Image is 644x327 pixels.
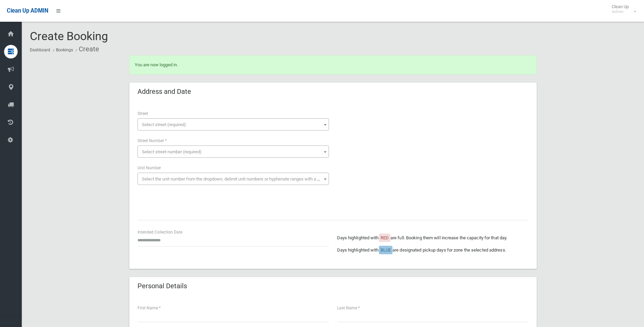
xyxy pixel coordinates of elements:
p: Days highlighted with are designated pickup days for zone the selected address. [337,246,529,254]
span: Select the unit number from the dropdown, delimit unit numbers or hyphenate ranges with a comma [142,176,332,182]
span: Create Booking [30,29,108,43]
header: Address and Date [129,85,199,98]
header: Personal Details [129,279,195,293]
div: You are now logged in. [129,55,537,74]
span: Clean Up ADMIN [7,7,48,14]
a: Bookings [56,48,73,52]
span: Select street (required) [142,122,186,127]
span: Select street number (required) [142,149,202,154]
li: Create [74,43,99,55]
span: Clean Up [608,4,636,14]
span: BLUE [381,247,391,253]
small: Admin [612,9,629,14]
a: Dashboard [30,48,50,52]
p: Days highlighted with are full. Booking them will increase the capacity for that day. [337,234,529,242]
span: RED [381,235,389,240]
